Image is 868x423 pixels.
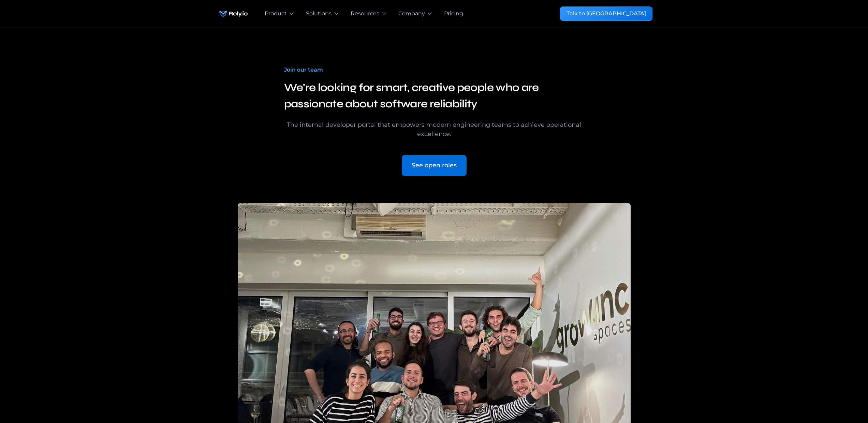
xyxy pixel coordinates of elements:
[284,79,584,112] h3: We're looking for smart, creative people who are passionate about software reliability
[216,7,251,20] img: Rely.io logo
[351,10,379,18] div: Resources
[398,10,425,18] div: Company
[444,10,463,18] a: Pricing
[306,10,332,18] div: Solutions
[284,66,323,74] div: Join our team
[567,10,646,18] div: Talk to [GEOGRAPHIC_DATA]
[216,7,251,20] a: home
[265,10,287,18] div: Product
[412,161,457,170] div: See open roles
[402,155,467,176] a: See open roles
[284,120,584,139] div: The internal developer portal that empowers modern engineering teams to achieve operational excel...
[560,6,652,21] a: Talk to [GEOGRAPHIC_DATA]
